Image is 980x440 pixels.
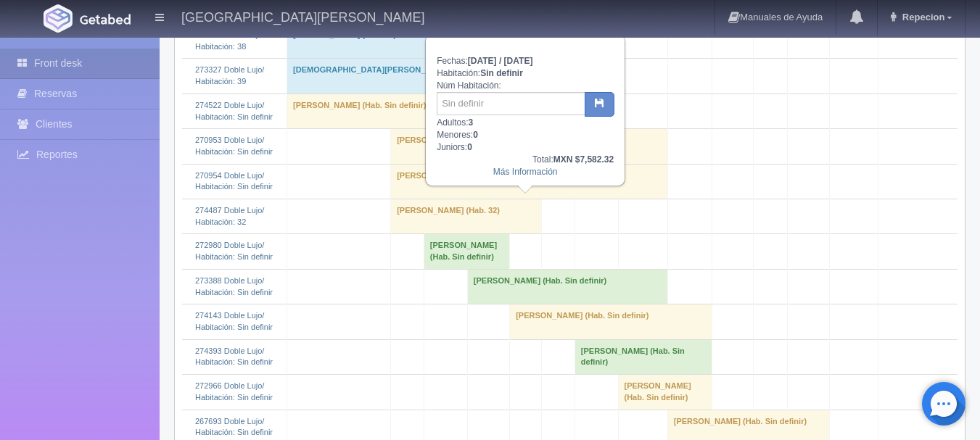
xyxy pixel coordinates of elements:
a: 270953 Doble Lujo/Habitación: Sin definir [195,136,273,156]
a: Más Información [493,167,558,177]
a: 274522 Doble Lujo/Habitación: Sin definir [195,101,273,121]
td: [PERSON_NAME] (Hab. Sin definir) [391,164,668,199]
a: 273326 Doble Lujo/Habitación: 38 [195,30,264,51]
div: Total: [437,154,614,166]
td: [PERSON_NAME] (Hab. 32) [391,199,542,234]
td: [PERSON_NAME] (Hab. Sin definir) [391,129,668,164]
td: [PERSON_NAME] (Hab. Sin definir) [287,94,542,128]
a: 274487 Doble Lujo/Habitación: 32 [195,206,264,226]
a: 270954 Doble Lujo/Habitación: Sin definir [195,171,273,191]
a: 274143 Doble Lujo/Habitación: Sin definir [195,311,273,331]
a: 274393 Doble Lujo/Habitación: Sin definir [195,346,273,367]
b: 3 [469,117,474,128]
td: [PERSON_NAME] (Hab. Sin definir) [618,375,712,410]
b: 0 [467,142,472,152]
div: Fechas: Habitación: Núm Habitación: Adultos: Menores: Juniors: [427,36,624,185]
img: Getabed [44,4,73,33]
a: 273388 Doble Lujo/Habitación: Sin definir [195,276,273,296]
span: Repecion [899,12,945,22]
td: [DEMOGRAPHIC_DATA][PERSON_NAME] (Hab. 39) [287,59,510,94]
td: [PERSON_NAME] (Hab. 38) [287,24,510,59]
b: 0 [473,130,478,140]
td: [PERSON_NAME] (Hab. Sin definir) [467,269,667,304]
b: Sin definir [480,68,523,78]
b: MXN $7,582.32 [553,154,614,165]
b: [DATE] / [DATE] [468,56,533,66]
td: [PERSON_NAME] (Hab. Sin definir) [424,234,509,269]
a: 272966 Doble Lujo/Habitación: Sin definir [195,381,273,402]
td: [PERSON_NAME] (Hab. Sin definir) [510,304,712,339]
a: 272980 Doble Lujo/Habitación: Sin definir [195,241,273,261]
input: Sin definir [437,92,585,115]
h4: [GEOGRAPHIC_DATA][PERSON_NAME] [181,7,424,25]
a: 273327 Doble Lujo/Habitación: 39 [195,65,264,86]
img: Getabed [80,14,131,25]
a: 267693 Doble Lujo/Habitación: Sin definir [195,417,273,437]
td: [PERSON_NAME] (Hab. Sin definir) [575,339,712,374]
